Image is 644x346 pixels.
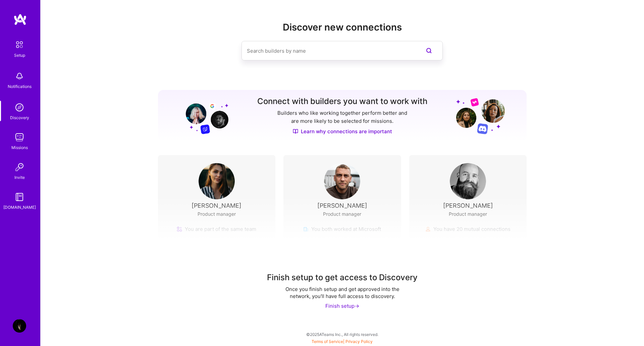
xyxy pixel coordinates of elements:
[257,97,427,106] h3: Connect with builders you want to work with
[14,52,25,59] div: Setup
[12,38,26,52] img: setup
[276,109,409,125] p: Builders who like working together perform better and are more likely to be selected for missions.
[293,128,392,135] a: Learn why connections are important
[13,101,26,114] img: discovery
[425,47,433,55] i: icon SearchPurple
[247,42,411,59] input: Search builders by name
[13,69,26,83] img: bell
[450,163,486,199] img: User Avatar
[13,319,26,333] img: User Avatar
[324,163,360,199] img: User Avatar
[180,97,228,134] img: Grow your network
[267,272,418,283] div: Finish setup to get access to Discovery
[8,83,32,90] div: Notifications
[3,204,36,211] div: [DOMAIN_NAME]
[13,190,26,204] img: guide book
[14,174,25,181] div: Invite
[293,129,298,134] img: Discover
[10,114,29,121] div: Discovery
[13,13,27,26] img: logo
[312,339,373,344] span: |
[40,326,644,343] div: © 2025 ATeams Inc., All rights reserved.
[325,302,359,309] div: Finish setup ->
[275,286,410,300] div: Once you finish setup and get approved into the network, you'll have full access to discovery.
[13,131,26,144] img: teamwork
[11,144,28,151] div: Missions
[13,160,26,174] img: Invite
[11,319,28,333] a: User Avatar
[345,339,373,344] a: Privacy Policy
[312,339,343,344] a: Terms of Service
[456,98,505,134] img: Grow your network
[158,22,527,33] h2: Discover new connections
[199,163,235,199] img: User Avatar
